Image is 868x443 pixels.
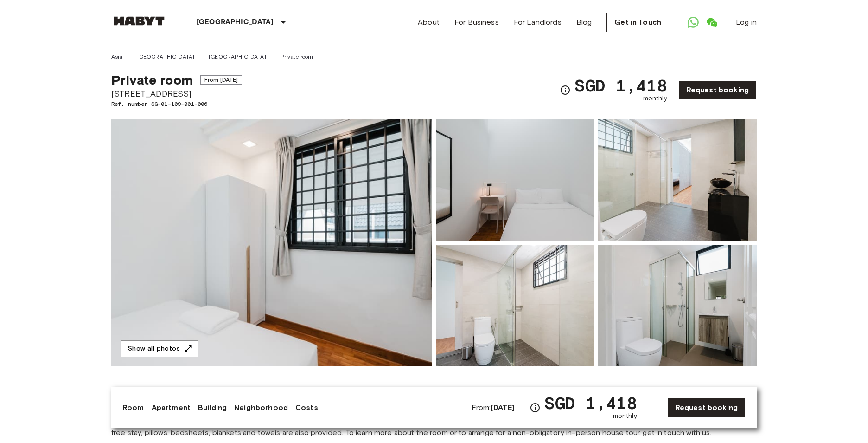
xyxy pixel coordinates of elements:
p: [GEOGRAPHIC_DATA] [197,17,274,28]
a: Costs [295,402,318,413]
svg: Check cost overview for full price breakdown. Please note that discounts apply to new joiners onl... [560,85,571,96]
button: Show all photos [121,340,198,358]
img: Picture of unit SG-01-109-001-006 [436,245,594,366]
img: Picture of unit SG-01-109-001-006 [436,119,594,241]
b: [DATE] [491,403,514,412]
span: SGD 1,418 [574,77,667,94]
span: Private room [111,72,193,88]
a: Neighborhood [234,402,288,413]
a: Apartment [152,402,191,413]
a: Room [122,402,144,413]
a: Private room [281,52,313,61]
img: Habyt [111,16,167,26]
a: Get in Touch [606,13,669,32]
img: Marketing picture of unit SG-01-109-001-006 [111,119,432,366]
a: For Business [454,17,499,28]
a: Request booking [678,80,757,100]
a: Open WeChat [702,13,721,32]
span: [STREET_ADDRESS] [111,88,242,100]
span: monthly [613,411,637,421]
a: [GEOGRAPHIC_DATA] [137,52,195,61]
span: SGD 1,418 [544,395,637,411]
svg: Check cost overview for full price breakdown. Please note that discounts apply to new joiners onl... [530,402,541,413]
a: Open WhatsApp [684,13,702,32]
a: About [418,17,440,28]
span: From [DATE] [200,75,243,85]
a: Asia [111,52,123,61]
img: Picture of unit SG-01-109-001-006 [598,245,757,366]
span: Ref. number SG-01-109-001-006 [111,100,242,108]
a: [GEOGRAPHIC_DATA] [209,52,266,61]
a: Building [198,402,227,413]
a: Request booking [667,398,746,417]
a: Log in [736,17,757,28]
a: For Landlords [514,17,562,28]
img: Picture of unit SG-01-109-001-006 [598,119,757,241]
span: monthly [643,94,667,103]
a: Blog [576,17,592,28]
span: From: [472,403,515,413]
